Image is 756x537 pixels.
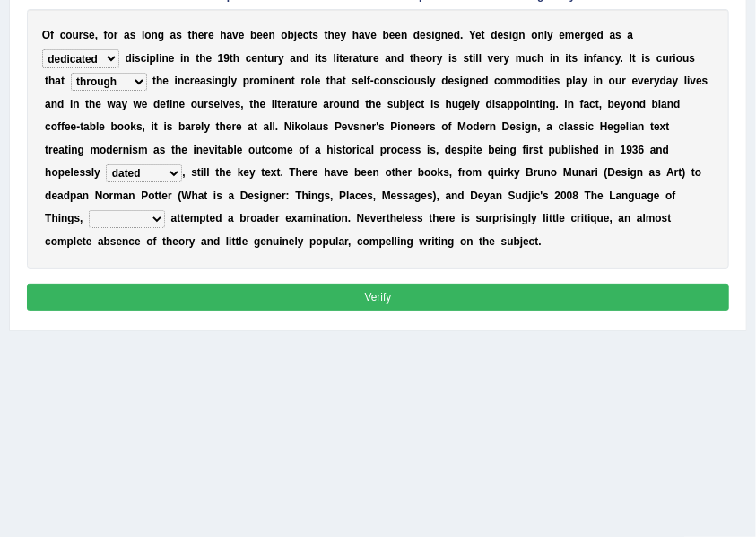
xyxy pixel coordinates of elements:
[702,75,708,87] b: s
[559,29,565,41] b: e
[630,52,632,65] b: I
[550,52,552,65] b: i
[296,52,302,65] b: n
[51,98,57,110] b: n
[141,52,147,65] b: c
[158,29,164,41] b: g
[116,98,122,110] b: a
[205,52,212,65] b: e
[460,75,463,87] b: i
[335,29,341,41] b: e
[208,98,214,110] b: s
[206,75,213,87] b: s
[547,29,553,41] b: y
[533,75,539,87] b: d
[135,52,141,65] b: s
[628,29,634,41] b: a
[341,29,347,41] b: y
[576,75,582,87] b: a
[537,52,543,65] b: h
[159,52,161,65] b: i
[260,98,266,110] b: e
[302,52,308,65] b: d
[512,29,518,41] b: g
[542,75,545,87] b: t
[250,29,256,41] b: b
[463,75,469,87] b: g
[656,52,663,65] b: c
[270,75,273,87] b: i
[89,98,95,110] b: h
[330,75,336,87] b: h
[61,75,65,87] b: t
[315,75,321,87] b: e
[545,75,548,87] b: i
[253,98,259,110] b: h
[362,52,369,65] b: u
[389,29,395,41] b: e
[498,29,504,41] b: e
[294,29,297,41] b: j
[581,75,587,87] b: y
[73,98,79,110] b: n
[519,29,526,41] b: n
[430,75,436,87] b: y
[569,52,572,65] b: t
[249,75,254,87] b: r
[121,98,127,110] b: y
[673,75,679,87] b: y
[408,75,414,87] b: o
[548,75,554,87] b: e
[432,52,437,65] b: r
[83,29,89,41] b: s
[410,52,413,65] b: t
[615,29,621,41] b: s
[150,52,156,65] b: p
[663,52,669,65] b: u
[232,29,239,41] b: v
[594,52,597,65] b: f
[566,75,572,87] b: p
[509,29,512,41] b: i
[352,29,359,41] b: h
[469,29,475,41] b: Y
[65,29,72,41] b: o
[200,75,206,87] b: a
[632,75,639,87] b: e
[504,52,510,65] b: y
[278,52,284,65] b: y
[169,98,172,110] b: i
[281,29,287,41] b: o
[591,29,597,41] b: e
[73,29,79,41] b: u
[374,75,380,87] b: c
[469,52,473,65] b: t
[584,52,587,65] b: i
[460,29,463,41] b: .
[152,29,158,41] b: n
[142,98,148,110] b: e
[191,98,197,110] b: o
[257,52,264,65] b: n
[482,29,485,41] b: t
[587,52,593,65] b: n
[610,29,616,41] b: a
[494,75,500,87] b: c
[85,98,89,110] b: t
[223,98,230,110] b: v
[373,52,379,65] b: e
[311,75,314,87] b: l
[104,29,108,41] b: f
[414,75,421,87] b: u
[517,75,526,87] b: m
[160,98,166,110] b: e
[645,52,651,65] b: s
[451,52,457,65] b: s
[395,29,401,41] b: e
[130,29,136,41] b: s
[401,29,407,41] b: n
[500,75,507,87] b: o
[554,75,560,87] b: s
[303,29,309,41] b: c
[673,52,676,65] b: i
